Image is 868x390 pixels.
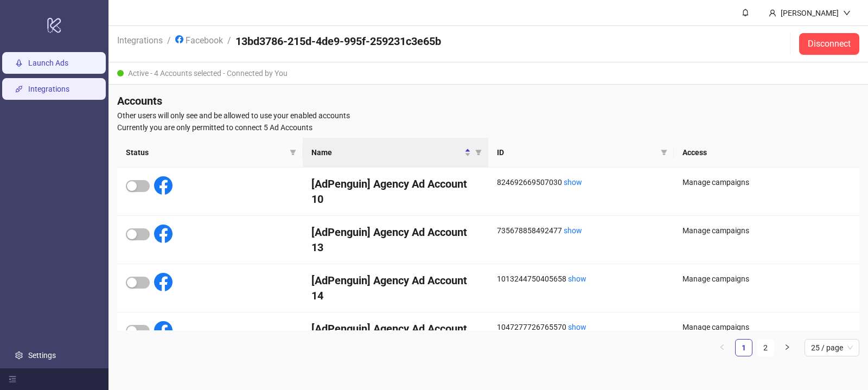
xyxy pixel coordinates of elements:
span: right [784,344,790,350]
span: filter [473,144,484,161]
a: 2 [757,340,774,356]
div: 824692669507030 [497,176,665,188]
h4: 13bd3786-215d-4de9-995f-259231c3e65b [235,34,441,49]
span: Name [311,146,462,158]
span: Other users will only see and be allowed to use your enabled accounts [117,110,859,122]
li: Next Page [778,339,796,356]
li: 2 [757,339,774,356]
a: show [564,226,582,235]
h4: [AdPenguin] Agency Ad Account 14 [311,273,480,303]
a: Launch Ads [28,59,68,67]
button: left [713,339,731,356]
div: Page Size [805,339,859,356]
span: bell [742,9,749,16]
span: down [843,9,851,17]
th: Name [303,138,488,168]
div: Manage campaigns [682,176,851,188]
li: / [227,34,231,54]
a: Integrations [115,34,165,46]
div: Manage campaigns [682,321,851,333]
a: Integrations [28,85,69,93]
span: filter [661,149,667,156]
a: Settings [28,351,56,360]
a: show [568,323,586,331]
li: Previous Page [713,339,731,356]
button: Disconnect [799,33,859,55]
a: show [564,178,582,187]
h4: [AdPenguin] Agency Ad Account 10 [311,176,480,207]
div: 1047277726765570 [497,321,665,333]
button: right [778,339,796,356]
span: Status [126,146,285,158]
a: show [568,274,586,283]
li: / [167,34,171,54]
li: 1 [735,339,752,356]
h4: [AdPenguin] Agency Ad Account 13 [311,225,480,255]
span: user [769,9,776,17]
a: 1 [736,340,752,356]
div: Active - 4 Accounts selected - Connected by You [108,62,868,85]
span: Currently you are only permitted to connect 5 Ad Accounts [117,122,859,133]
span: filter [659,144,669,161]
span: left [719,344,725,350]
span: filter [288,144,298,161]
div: Manage campaigns [682,273,851,285]
span: Disconnect [808,39,851,49]
h4: [AdPenguin] Agency Ad Account 17 [311,321,480,351]
div: 735678858492477 [497,225,665,236]
div: [PERSON_NAME] [776,7,843,19]
a: Facebook [173,34,225,46]
h4: Accounts [117,93,859,108]
div: Manage campaigns [682,225,851,236]
span: filter [475,149,482,156]
span: 25 / page [811,340,853,356]
span: filter [290,149,296,156]
span: ID [497,146,656,158]
div: 1013244750405658 [497,273,665,285]
th: Access [674,138,859,168]
span: menu-fold [9,375,16,383]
